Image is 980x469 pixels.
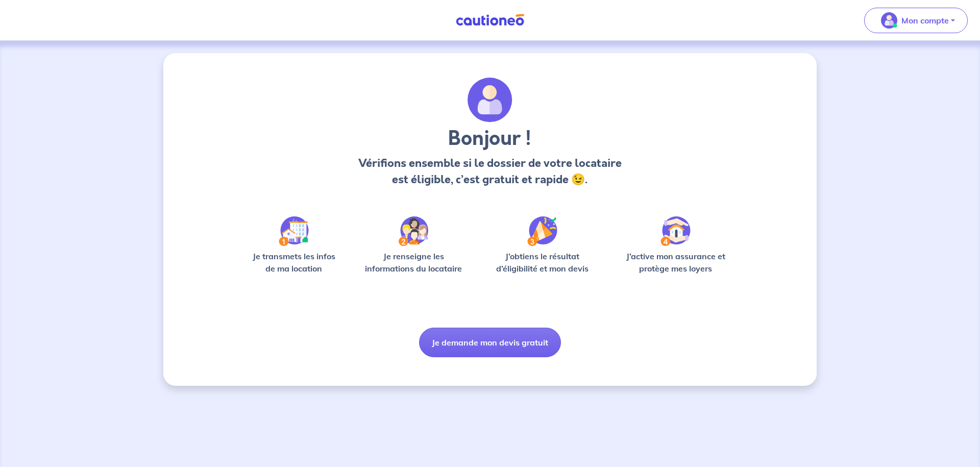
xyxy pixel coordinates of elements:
p: Je renseigne les informations du locataire [359,250,469,275]
p: J’active mon assurance et protège mes loyers [616,250,735,275]
button: Je demande mon devis gratuit [419,328,561,357]
img: /static/f3e743aab9439237c3e2196e4328bba9/Step-3.svg [527,216,557,246]
h3: Bonjour ! [355,127,624,151]
img: Cautioneo [452,14,528,27]
p: Mon compte [901,14,949,27]
img: archivate [468,78,512,122]
img: /static/c0a346edaed446bb123850d2d04ad552/Step-2.svg [399,216,428,246]
img: illu_account_valid_menu.svg [881,12,897,29]
img: /static/bfff1cf634d835d9112899e6a3df1a5d/Step-4.svg [660,216,691,246]
img: /static/90a569abe86eec82015bcaae536bd8e6/Step-1.svg [279,216,309,246]
button: illu_account_valid_menu.svgMon compte [864,8,968,33]
p: Je transmets les infos de ma location [245,250,342,275]
p: J’obtiens le résultat d’éligibilité et mon devis [485,250,600,275]
p: Vérifions ensemble si le dossier de votre locataire est éligible, c’est gratuit et rapide 😉. [355,155,624,188]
